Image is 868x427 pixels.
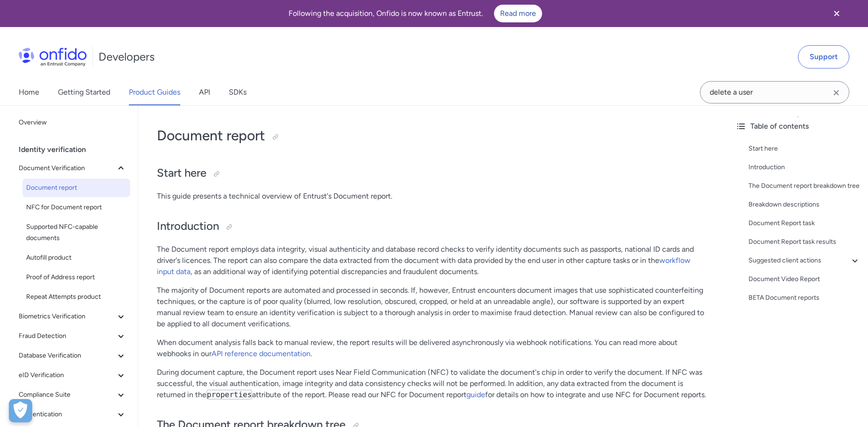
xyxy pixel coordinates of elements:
[26,202,127,213] span: NFC for Document report
[26,182,127,193] span: Document report
[157,191,709,202] p: This guide presents a technical overview of Entrust's Document report.
[19,48,87,66] img: Onfido Logo
[19,140,134,159] div: Identity verification
[19,163,115,174] span: Document Verification
[26,291,127,303] span: Repeat Attempts product
[157,244,709,277] p: The Document report employs data integrity, visual authenticity and database record checks to ver...
[748,218,861,229] a: Document Report task
[494,5,542,22] a: Read more
[466,390,485,399] a: guide
[19,117,127,128] span: Overview
[22,268,130,287] a: Proof of Address report
[798,45,849,69] a: Support
[22,218,130,248] a: Supported NFC-capable documents
[819,2,854,25] button: Close banner
[157,219,709,234] h2: Introduction
[129,79,180,105] a: Product Guides
[19,311,115,322] span: Biometrics Verification
[212,349,311,358] a: API reference documentation
[748,292,861,303] a: BETA Document reports
[157,337,709,359] p: When document analysis falls back to manual review, the report results will be delivered asynchro...
[9,399,32,422] div: Cookie Preferences
[19,331,115,342] span: Fraud Detection
[700,81,849,103] input: Onfido search input field
[157,256,691,276] a: workflow input data
[748,199,861,210] a: Breakdown descriptions
[22,288,130,306] a: Repeat Attempts product
[22,179,130,197] a: Document report
[735,121,861,132] div: Table of contents
[26,221,127,244] span: Supported NFC-capable documents
[15,113,130,132] a: Overview
[15,386,130,404] button: Compliance Suite
[15,307,130,326] button: Biometrics Verification
[19,350,115,361] span: Database Verification
[748,162,861,173] a: Introduction
[22,248,130,267] a: Autofill product
[831,87,842,98] svg: Clear search field button
[831,8,842,19] svg: Close banner
[99,49,155,64] h1: Developers
[58,79,110,105] a: Getting Started
[157,367,709,400] p: During document capture, the Document report uses Near Field Communication (NFC) to validate the ...
[748,236,861,248] a: Document Report task results
[229,79,247,105] a: SDKs
[19,370,115,381] span: eID Verification
[157,165,709,181] h2: Start here
[206,390,252,399] code: properties
[748,255,861,266] a: Suggested client actions
[15,327,130,345] button: Fraud Detection
[157,126,709,145] h1: Document report
[26,252,127,263] span: Autofill product
[19,409,115,420] span: Authentication
[748,143,861,154] a: Start here
[26,272,127,283] span: Proof of Address report
[157,285,709,330] p: The majority of Document reports are automated and processed in seconds. If, however, Entrust enc...
[748,180,861,192] a: The Document report breakdown tree
[19,79,39,105] a: Home
[15,405,130,424] button: Authentication
[11,5,819,22] div: Following the acquisition, Onfido is now known as Entrust.
[19,389,115,400] span: Compliance Suite
[199,79,210,105] a: API
[15,159,130,178] button: Document Verification
[22,198,130,217] a: NFC for Document report
[15,346,130,365] button: Database Verification
[748,274,861,285] a: Document Video Report
[15,366,130,385] button: eID Verification
[9,399,32,422] button: Open Preferences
